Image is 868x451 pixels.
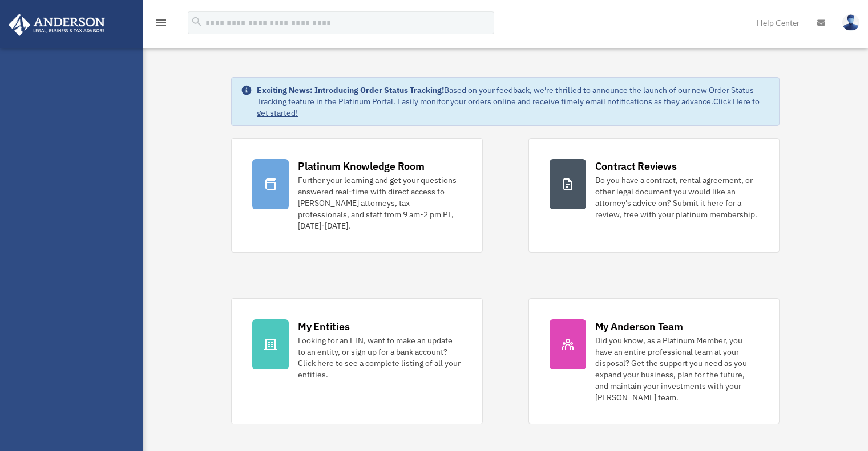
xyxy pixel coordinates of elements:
div: Platinum Knowledge Room [298,159,425,173]
img: User Pic [842,14,859,31]
i: search [191,15,203,28]
a: Click Here to get started! [257,96,760,118]
div: Contract Reviews [595,159,677,173]
strong: Exciting News: Introducing Order Status Tracking! [257,85,444,95]
div: My Anderson Team [595,319,683,334]
a: Contract Reviews Do you have a contract, rental agreement, or other legal document you would like... [528,138,780,253]
div: Based on your feedback, we're thrilled to announce the launch of our new Order Status Tracking fe... [257,84,770,119]
div: Do you have a contract, rental agreement, or other legal document you would like an attorney's ad... [595,174,758,220]
div: My Entities [298,319,349,334]
a: My Entities Looking for an EIN, want to make an update to an entity, or sign up for a bank accoun... [231,298,482,424]
div: Did you know, as a Platinum Member, you have an entire professional team at your disposal? Get th... [595,335,758,403]
a: menu [154,20,168,30]
a: Platinum Knowledge Room Further your learning and get your questions answered real-time with dire... [231,138,482,253]
a: My Anderson Team Did you know, as a Platinum Member, you have an entire professional team at your... [528,298,780,424]
img: Anderson Advisors Platinum Portal [5,14,108,36]
div: Looking for an EIN, want to make an update to an entity, or sign up for a bank account? Click her... [298,335,461,380]
i: menu [154,16,168,30]
div: Further your learning and get your questions answered real-time with direct access to [PERSON_NAM... [298,174,461,231]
